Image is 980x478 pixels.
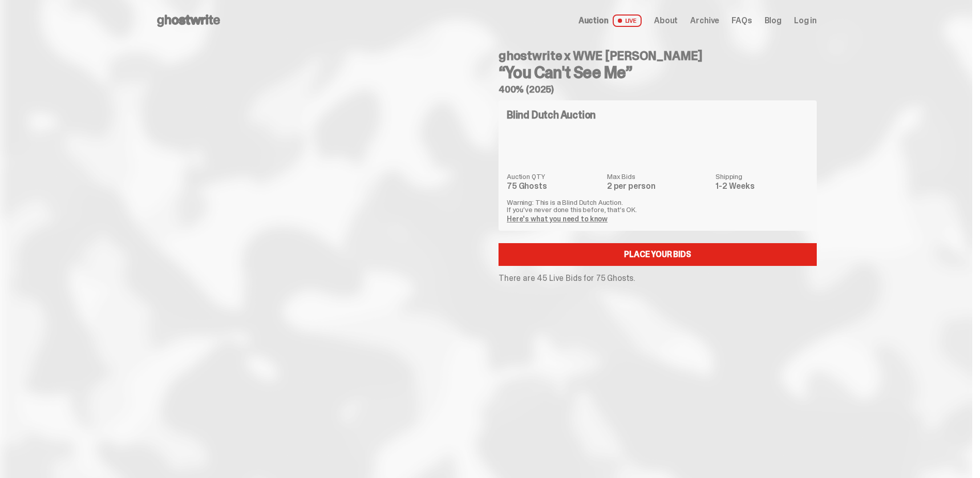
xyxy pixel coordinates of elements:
[732,17,752,25] a: FAQs
[499,85,817,94] h5: 400% (2025)
[499,64,817,81] h3: “You Can't See Me”
[507,214,608,223] a: Here's what you need to know
[507,110,596,120] h4: Blind Dutch Auction
[613,14,642,27] span: LIVE
[794,17,817,25] a: Log in
[507,182,601,190] dd: 75 Ghosts
[607,173,709,180] dt: Max Bids
[715,173,808,180] dt: Shipping
[654,17,678,25] a: About
[499,274,817,282] p: There are 45 Live Bids for 75 Ghosts.
[579,14,642,27] a: Auction LIVE
[765,17,782,25] a: Blog
[499,243,817,266] a: Place your Bids
[579,17,609,25] span: Auction
[690,17,719,25] a: Archive
[507,173,601,180] dt: Auction QTY
[607,182,709,190] dd: 2 per person
[507,199,808,213] p: Warning: This is a Blind Dutch Auction. If you’ve never done this before, that’s OK.
[715,182,808,190] dd: 1-2 Weeks
[499,50,817,62] h4: ghostwrite x WWE [PERSON_NAME]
